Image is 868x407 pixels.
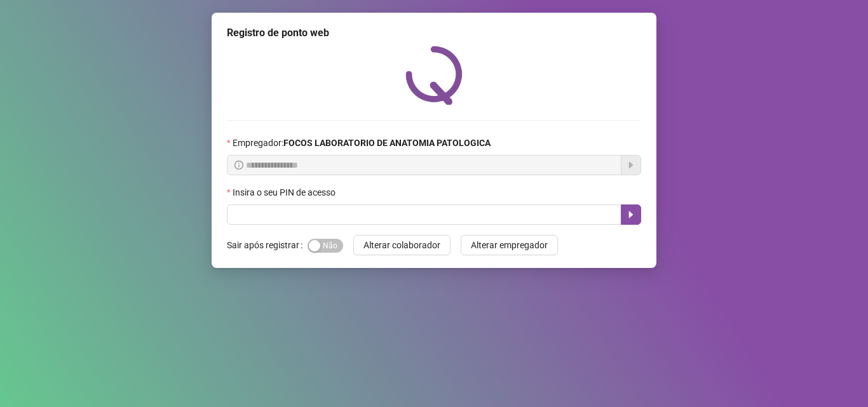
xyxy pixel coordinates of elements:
[234,161,243,170] span: info-circle
[405,46,463,105] img: QRPoint
[227,235,308,255] label: Sair após registrar
[233,136,491,150] span: Empregador :
[626,210,636,220] span: caret-right
[227,25,641,41] div: Registro de ponto web
[353,235,451,255] button: Alterar colaborador
[227,185,344,199] label: Insira o seu PIN de acesso
[461,235,558,255] button: Alterar empregador
[363,238,440,252] span: Alterar colaborador
[471,238,548,252] span: Alterar empregador
[283,138,491,148] strong: FOCOS LABORATORIO DE ANATOMIA PATOLOGICA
